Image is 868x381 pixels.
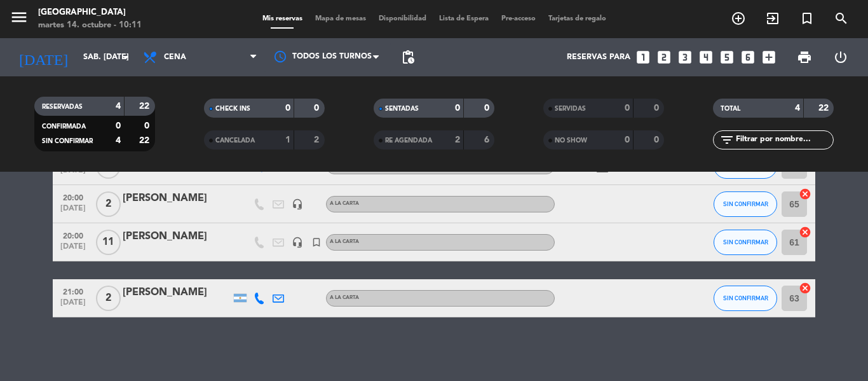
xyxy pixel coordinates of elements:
[144,121,152,130] strong: 0
[635,49,651,66] i: looks_one
[42,138,93,144] span: SIN CONFIRMAR
[57,190,89,204] span: 20:00
[116,121,121,130] strong: 0
[314,104,322,113] strong: 0
[625,104,630,113] strong: 0
[765,11,780,26] i: exit_to_app
[719,49,735,66] i: looks_5
[735,133,833,147] input: Filtrar por nombre...
[10,8,29,27] i: menu
[799,282,811,294] i: cancel
[731,11,746,26] i: add_circle_outline
[57,228,89,242] span: 20:00
[164,53,186,62] span: Cena
[723,294,768,301] span: SIN CONFIRMAR
[292,198,303,210] i: headset_mic
[10,43,77,71] i: [DATE]
[57,204,89,219] span: [DATE]
[38,19,142,32] div: martes 14. octubre - 10:11
[761,49,777,66] i: add_box
[123,284,231,301] div: [PERSON_NAME]
[38,6,142,19] div: [GEOGRAPHIC_DATA]
[139,102,152,111] strong: 22
[256,15,309,22] span: Mis reservas
[139,136,152,145] strong: 22
[795,104,800,113] strong: 4
[330,201,359,206] span: A LA CARTA
[433,15,495,22] span: Lista de Espera
[372,15,433,22] span: Disponibilidad
[834,11,849,26] i: search
[57,284,89,298] span: 21:00
[799,188,811,200] i: cancel
[567,53,630,62] span: Reservas para
[10,8,29,31] button: menu
[714,191,777,217] button: SIN CONFIRMAR
[215,106,250,112] span: CHECK INS
[797,50,812,65] span: print
[42,104,83,110] span: RESERVADAS
[484,104,492,113] strong: 0
[57,298,89,313] span: [DATE]
[96,230,121,255] span: 11
[57,166,89,181] span: [DATE]
[654,104,661,113] strong: 0
[714,230,777,255] button: SIN CONFIRMAR
[721,106,740,112] span: TOTAL
[495,15,542,22] span: Pre-acceso
[714,286,777,311] button: SIN CONFIRMAR
[385,137,432,144] span: RE AGENDADA
[656,49,672,66] i: looks_two
[330,239,359,244] span: A LA CARTA
[118,50,133,65] i: arrow_drop_down
[400,50,416,65] span: pending_actions
[723,200,768,207] span: SIN CONFIRMAR
[96,286,121,311] span: 2
[818,104,831,113] strong: 22
[123,190,231,207] div: [PERSON_NAME]
[740,49,756,66] i: looks_6
[455,104,460,113] strong: 0
[698,49,714,66] i: looks_4
[42,123,86,130] span: CONFIRMADA
[330,295,359,300] span: A LA CARTA
[116,102,121,111] strong: 4
[309,15,372,22] span: Mapa de mesas
[799,11,815,26] i: turned_in_not
[822,38,858,76] div: LOG OUT
[833,50,848,65] i: power_settings_new
[96,191,121,217] span: 2
[385,106,419,112] span: SENTADAS
[719,132,735,148] i: filter_list
[542,15,613,22] span: Tarjetas de regalo
[57,242,89,257] span: [DATE]
[314,135,322,144] strong: 2
[116,136,121,145] strong: 4
[484,135,492,144] strong: 6
[285,135,290,144] strong: 1
[677,49,693,66] i: looks_3
[625,135,630,144] strong: 0
[292,237,303,248] i: headset_mic
[555,137,587,144] span: NO SHOW
[455,135,460,144] strong: 2
[123,228,231,245] div: [PERSON_NAME]
[215,137,255,144] span: CANCELADA
[311,237,322,248] i: turned_in_not
[799,226,811,239] i: cancel
[654,135,661,144] strong: 0
[285,104,290,113] strong: 0
[723,239,768,246] span: SIN CONFIRMAR
[555,106,586,112] span: SERVIDAS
